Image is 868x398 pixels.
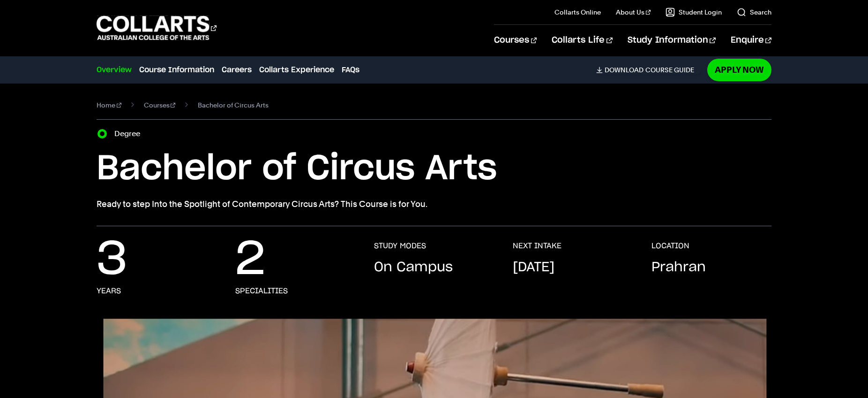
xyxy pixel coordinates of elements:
p: Prahran [651,258,706,277]
a: Careers [222,64,252,76]
p: [DATE] [513,258,554,277]
p: 2 [235,241,265,279]
a: Courses [144,99,176,112]
h3: specialities [235,286,288,296]
a: Collarts Online [554,8,601,17]
a: Apply Now [707,59,771,81]
a: FAQs [342,64,359,76]
a: DownloadCourse Guide [596,66,702,74]
span: Download [605,66,644,74]
h1: Bachelor of Circus Arts [97,148,771,190]
a: Course Information [139,64,214,76]
a: Study Information [628,25,716,56]
h3: LOCATION [651,241,689,251]
h3: STUDY MODES [374,241,426,251]
h3: NEXT INTAKE [513,241,561,251]
a: Courses [494,25,537,56]
a: Collarts Life [552,25,612,56]
span: Bachelor of Circus Arts [198,99,269,112]
a: Collarts Experience [259,64,334,76]
div: Go to homepage [97,15,217,41]
a: About Us [616,8,651,17]
label: Degree [114,127,146,140]
p: Ready to step Into the Spotlight of Contemporary Circus Arts? This Course is for You. [97,198,771,211]
a: Enquire [731,25,771,56]
a: Search [737,8,771,17]
a: Student Login [666,8,722,17]
p: On Campus [374,258,453,277]
h3: years [97,286,121,296]
p: 3 [97,241,127,279]
a: Overview [97,64,132,76]
a: Home [97,99,121,112]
